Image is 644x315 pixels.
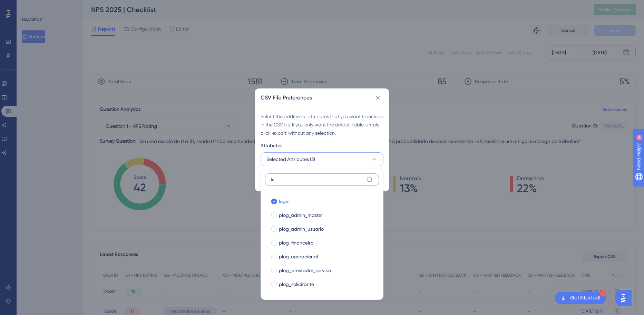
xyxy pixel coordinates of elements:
span: plog_solicitante [279,280,314,288]
div: 9+ [47,3,51,9]
span: plog_admin_usuario [279,225,324,233]
span: Need Help? [16,2,43,10]
div: Open Get Started! checklist, remaining modules: 1 [555,292,606,304]
input: Search for an attribute [271,177,363,182]
span: Selected Attributes (2) [266,155,315,163]
span: Attributes [261,141,282,150]
h2: CSV File Preferences [261,94,312,102]
img: launcher-image-alternative-text [559,294,567,302]
span: plog_financeiro [279,239,313,247]
div: 1 [600,290,606,296]
span: plog_operacional [279,252,318,261]
div: Select the additional attributes that you want to include in the CSV file. If you only want the d... [261,112,383,137]
div: Get Started! [570,294,601,302]
span: plog_admin_master [279,211,323,219]
span: plog_prestador_servico [279,266,331,275]
iframe: UserGuiding AI Assistant Launcher [615,288,636,308]
span: login [279,197,290,206]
